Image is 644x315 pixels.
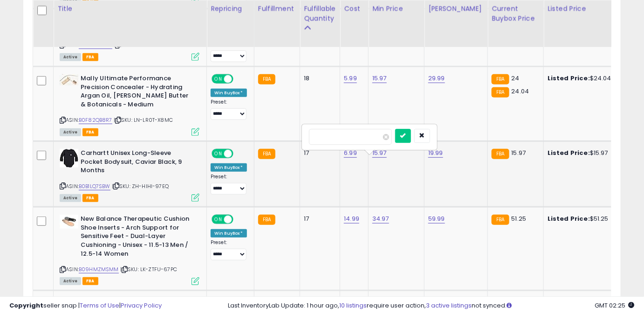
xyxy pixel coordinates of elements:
[212,150,224,158] span: ON
[428,214,445,224] a: 59.99
[121,301,162,310] a: Privacy Policy
[344,74,357,83] a: 5.99
[82,53,98,61] span: FBA
[304,74,333,83] div: 18
[81,215,194,260] b: New Balance Therapeutic Cushion Shoe Inserts - Arch Support for Sensitive Feet - Dual-Layer Cushi...
[211,174,247,195] div: Preset:
[258,4,296,14] div: Fulfillment
[344,214,359,224] a: 14.99
[9,301,162,310] div: seller snap | |
[212,216,224,224] span: ON
[426,301,472,310] a: 3 active listings
[60,149,199,201] div: ASIN:
[512,74,520,83] span: 24
[344,4,364,14] div: Cost
[512,148,526,157] span: 15.97
[372,148,387,158] a: 15.97
[60,215,199,284] div: ASIN:
[548,74,590,83] b: Listed Price:
[80,301,119,310] a: Terms of Use
[304,4,336,23] div: Fulfillable Quantity
[492,87,509,98] small: FBA
[60,74,78,85] img: 317mrfhkSQL._SL40_.jpg
[9,301,43,310] strong: Copyright
[428,148,443,158] a: 19.99
[428,74,445,83] a: 29.99
[112,182,169,190] span: | SKU: ZH-HIHI-97EQ
[60,128,81,136] span: All listings currently available for purchase on Amazon
[548,148,590,157] b: Listed Price:
[211,89,247,97] div: Win BuyBox *
[548,215,625,223] div: $51.25
[211,42,247,63] div: Preset:
[114,116,173,124] span: | SKU: LN-LR0T-X8MC
[492,4,540,23] div: Current Buybox Price
[211,229,247,238] div: Win BuyBox *
[82,194,98,202] span: FBA
[548,149,625,157] div: $15.97
[372,74,387,83] a: 15.97
[57,4,203,14] div: Title
[60,74,199,135] div: ASIN:
[512,214,527,223] span: 51.25
[232,216,247,224] span: OFF
[60,215,78,229] img: 31nepJr+oZL._SL40_.jpg
[595,301,635,310] span: 2025-08-18 02:25 GMT
[372,4,420,14] div: Min Price
[228,301,635,310] div: Last InventoryLab Update: 1 hour ago, require user action, not synced.
[492,74,509,84] small: FBA
[344,148,357,158] a: 6.99
[340,301,367,310] a: 10 listings
[81,149,194,177] b: Carhartt Unisex Long-Sleeve Pocket Bodysuit, Caviar Black, 9 Months
[258,149,275,159] small: FBA
[60,16,199,60] div: ASIN:
[60,277,81,285] span: All listings currently available for purchase on Amazon
[60,53,81,61] span: All listings currently available for purchase on Amazon
[428,4,484,14] div: [PERSON_NAME]
[82,277,98,285] span: FBA
[304,215,333,223] div: 17
[258,74,275,84] small: FBA
[79,116,112,124] a: B0F82QB8R7
[548,74,625,83] div: $24.04
[79,182,110,190] a: B0B1LQ7SBW
[60,194,81,202] span: All listings currently available for purchase on Amazon
[492,215,509,225] small: FBA
[304,149,333,157] div: 17
[82,128,98,136] span: FBA
[492,149,509,159] small: FBA
[81,74,194,111] b: Mally Ultimate Performance Precision Concealer - Hydrating Argan Oil, [PERSON_NAME] Butter & Bota...
[211,4,250,14] div: Repricing
[548,4,628,14] div: Listed Price
[548,214,590,223] b: Listed Price:
[60,149,78,168] img: 31AiHRZNpuL._SL40_.jpg
[211,163,247,172] div: Win BuyBox *
[232,75,247,83] span: OFF
[232,150,247,158] span: OFF
[211,239,247,260] div: Preset:
[512,87,529,96] span: 24.04
[211,99,247,120] div: Preset:
[79,266,119,273] a: B09HMZMSMM
[258,215,275,225] small: FBA
[212,75,224,83] span: ON
[372,214,389,224] a: 34.97
[120,266,177,273] span: | SKU: LK-ZTFU-67PC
